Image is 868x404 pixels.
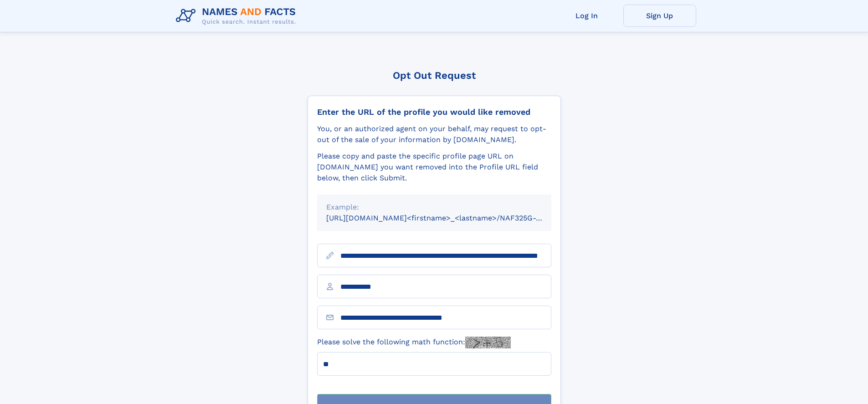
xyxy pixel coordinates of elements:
small: [URL][DOMAIN_NAME]<firstname>_<lastname>/NAF325G-xxxxxxxx [326,214,569,222]
a: Log In [550,5,623,27]
div: Please copy and paste the specific profile page URL on [DOMAIN_NAME] you want removed into the Pr... [317,151,551,184]
div: Example: [326,202,542,213]
label: Please solve the following math function: [317,337,511,348]
img: Logo Names and Facts [172,4,303,28]
a: Sign Up [623,5,696,27]
div: Opt Out Request [308,70,561,81]
div: You, or an authorized agent on your behalf, may request to opt-out of the sale of your informatio... [317,123,551,145]
div: Enter the URL of the profile you would like removed [317,107,551,117]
